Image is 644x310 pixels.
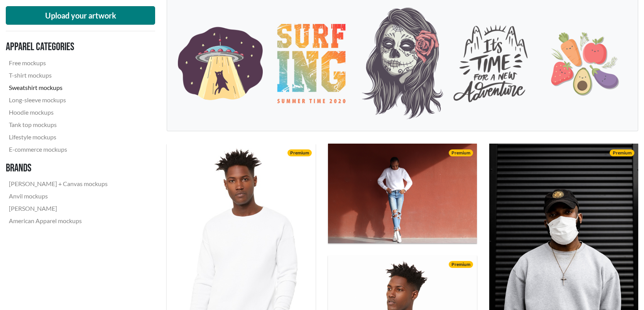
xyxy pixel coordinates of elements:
a: Tank top mockups [6,119,111,131]
a: E-commerce mockups [6,143,111,156]
a: Long-sleeve mockups [6,94,111,106]
a: Anvil mockups [6,190,111,202]
span: Premium [449,261,473,268]
h3: Apparel categories [6,41,111,54]
a: Hoodie mockups [6,106,111,119]
img: woman with ripped jeans wearing a white crew neck sweatshirt in front of a terracotta wall [328,144,477,243]
a: American Apparel mockups [6,215,111,227]
span: Premium [610,149,634,156]
a: Lifestyle mockups [6,131,111,143]
button: Upload your artwork [6,6,155,25]
a: Sweatshirt mockups [6,81,111,94]
a: Free mockups [6,57,111,69]
a: T-shirt mockups [6,69,111,81]
a: [PERSON_NAME] [6,202,111,215]
span: Premium [287,149,312,156]
span: Premium [449,149,473,156]
h3: Brands [6,162,111,175]
a: [PERSON_NAME] + Canvas mockups [6,178,111,190]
